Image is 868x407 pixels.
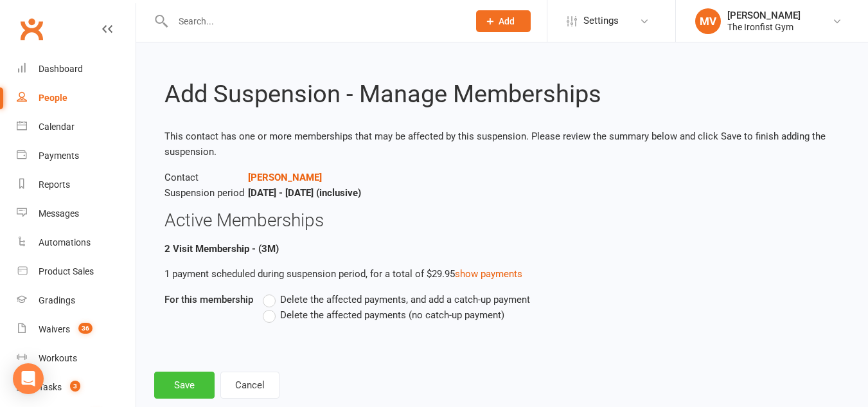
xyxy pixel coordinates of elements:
[39,122,75,132] div: Calendar
[164,243,279,255] b: 2 Visit Membership - (3M)
[164,266,840,282] p: 1 payment scheduled during suspension period, for a total of $29.95
[164,129,840,159] p: This contact has one or more memberships that may be affected by this suspension. Please review t...
[39,382,62,392] div: Tasks
[164,170,248,185] span: Contact
[248,172,322,183] a: [PERSON_NAME]
[78,323,93,334] span: 36
[39,93,67,103] div: People
[164,185,248,201] span: Suspension period
[583,6,619,35] span: Settings
[17,373,136,402] a: Tasks 3
[169,12,459,30] input: Search...
[13,363,44,394] div: Open Intercom Messenger
[499,16,515,26] span: Add
[39,324,70,334] div: Waivers
[39,237,91,248] div: Automations
[17,257,136,286] a: Product Sales
[164,81,840,108] h2: Add Suspension - Manage Memberships
[15,13,48,45] a: Clubworx
[17,141,136,170] a: Payments
[248,187,361,199] strong: [DATE] - [DATE] (inclusive)
[695,8,721,34] div: MV
[39,150,79,161] div: Payments
[164,292,253,307] label: For this membership
[17,228,136,257] a: Automations
[17,286,136,315] a: Gradings
[280,307,504,321] span: Delete the affected payments (no catch-up payment)
[17,113,136,141] a: Calendar
[727,10,801,21] div: [PERSON_NAME]
[17,344,136,373] a: Workouts
[164,211,840,231] h3: Active Memberships
[476,10,531,32] button: Add
[280,292,530,305] span: Delete the affected payments, and add a catch-up payment
[39,179,70,190] div: Reports
[154,372,215,399] button: Save
[220,372,279,399] button: Cancel
[17,84,136,113] a: People
[39,295,75,305] div: Gradings
[17,170,136,199] a: Reports
[727,21,801,33] div: The Ironfist Gym
[39,266,94,276] div: Product Sales
[39,64,83,74] div: Dashboard
[17,55,136,84] a: Dashboard
[70,381,80,392] span: 3
[17,199,136,228] a: Messages
[39,208,79,219] div: Messages
[455,268,522,280] a: show payments
[39,353,77,363] div: Workouts
[17,315,136,344] a: Waivers 36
